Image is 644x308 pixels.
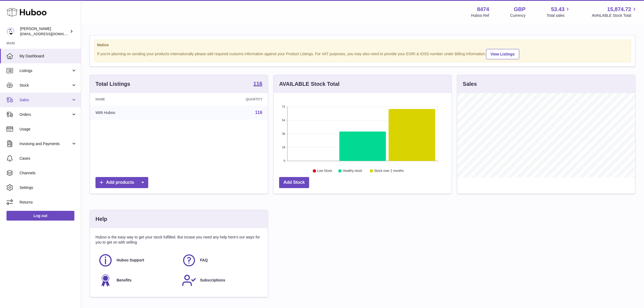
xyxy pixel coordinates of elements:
[463,80,477,88] h3: Sales
[90,93,184,106] th: Name
[200,258,208,263] span: FAQ
[200,278,225,283] span: Subscriptions
[514,6,526,13] strong: GBP
[19,156,77,161] span: Cases
[592,6,638,18] a: 15,874.72 AVAILABLE Stock Total
[282,119,285,122] text: 54
[253,81,262,87] a: 116
[98,253,176,268] a: Huboo Support
[253,81,262,86] strong: 116
[95,80,130,88] h3: Total Listings
[117,278,131,283] span: Benefits
[374,169,404,173] text: Stock over 2 months
[20,26,69,37] div: [PERSON_NAME]
[279,177,309,188] a: Add Stock
[19,127,77,132] span: Usage
[592,13,638,18] span: AVAILABLE Stock Total
[317,169,332,173] text: Low Stock
[19,200,77,205] span: Returns
[98,273,176,288] a: Benefits
[19,54,77,59] span: My Dashboard
[97,48,628,59] div: If you're planning on sending your products internationally please add required customs informati...
[95,215,107,223] h3: Help
[19,68,71,73] span: Listings
[551,6,564,13] span: 53.43
[283,159,285,162] text: 0
[510,13,526,18] div: Currency
[279,80,339,88] h3: AVAILABLE Stock Total
[6,211,74,221] a: Log out
[95,235,262,245] p: Huboo is the easy way to get your stock fulfilled. But incase you need any help here's our ways f...
[471,13,489,18] div: Huboo Ref
[184,93,268,106] th: Quantity
[19,141,71,146] span: Invoicing and Payments
[282,146,285,149] text: 18
[19,112,71,117] span: Orders
[90,106,184,120] td: With Huboo
[343,169,362,173] text: Healthy stock
[20,32,80,36] span: [EMAIL_ADDRESS][DOMAIN_NAME]
[282,132,285,135] text: 36
[19,83,71,88] span: Stock
[95,177,148,188] a: Add products
[182,273,260,288] a: Subscriptions
[282,105,285,108] text: 72
[19,97,71,103] span: Sales
[117,258,144,263] span: Huboo Support
[97,42,628,48] strong: Notice
[547,6,571,18] a: 53.43 Total sales
[255,110,262,115] a: 116
[19,171,77,176] span: Channels
[486,49,519,59] a: View Listings
[547,13,571,18] span: Total sales
[477,6,489,13] strong: 8474
[19,185,77,190] span: Settings
[182,253,260,268] a: FAQ
[607,6,631,13] span: 15,874.72
[6,27,15,35] img: internalAdmin-8474@internal.huboo.com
